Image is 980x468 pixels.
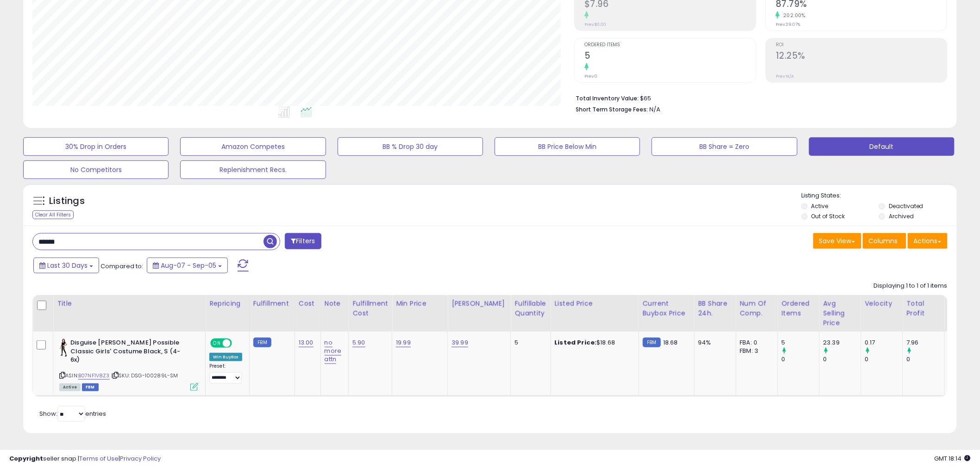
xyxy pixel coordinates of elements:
button: No Competitors [23,160,169,179]
span: Columns [869,236,898,246]
div: Fulfillment Cost [352,299,388,318]
div: Current Buybox Price [643,299,691,318]
div: 0 [865,355,903,363]
span: ON [211,339,223,347]
span: 2025-10-6 18:14 GMT [935,454,971,463]
h5: Listings [49,195,85,208]
label: Deactivated [889,202,923,210]
div: 0 [782,355,819,363]
button: BB Price Below Min [495,137,640,156]
div: 5 [782,339,819,347]
span: Show: entries [39,409,106,418]
img: 31umw+KYHAL._SL40_.jpg [59,339,68,357]
small: FBM [643,338,661,347]
span: N/A [649,105,660,114]
div: 23.39 [823,339,861,347]
div: FBA: 0 [740,339,771,347]
div: Clear All Filters [32,210,74,219]
small: Prev: 0 [584,74,597,79]
span: Compared to: [101,262,143,271]
span: Aug-07 - Sep-05 [161,261,216,270]
div: Fulfillable Quantity [515,299,547,318]
label: Active [811,202,829,210]
div: Preset: [209,363,242,384]
div: 7.96 [907,339,944,347]
span: ROI [776,43,947,48]
div: Total Profit [907,299,941,318]
button: Save View [813,233,861,249]
div: FBM: 3 [740,347,771,355]
li: $65 [576,92,941,103]
b: Short Term Storage Fees: [576,105,648,113]
span: | SKU: DSG-100289L-SM [111,372,178,379]
button: BB % Drop 30 day [338,137,483,156]
button: Default [809,137,955,156]
button: Amazon Competes [180,137,326,156]
h2: 12.25% [776,50,947,63]
a: Terms of Use [79,454,119,463]
div: 0 [823,355,861,363]
a: 13.00 [299,338,314,347]
div: ASIN: [59,339,198,390]
div: [PERSON_NAME] [452,299,507,308]
div: Displaying 1 to 1 of 1 items [874,282,948,290]
b: Disguise [PERSON_NAME] Possible Classic Girls' Costume Black, S (4-6x) [70,339,183,367]
div: BB Share 24h. [698,299,732,318]
button: 30% Drop in Orders [23,137,169,156]
a: 39.99 [452,338,468,347]
button: Replenishment Recs. [180,160,326,179]
button: Last 30 Days [33,258,99,273]
div: Num of Comp. [740,299,774,318]
button: BB Share = Zero [652,137,797,156]
a: 19.99 [396,338,411,347]
span: 18.68 [663,338,678,347]
a: 5.90 [352,338,365,347]
div: Win BuyBox [209,353,242,361]
label: Out of Stock [811,212,845,220]
small: Prev: 29.07% [776,22,800,27]
div: Avg Selling Price [823,299,857,328]
small: Prev: N/A [776,74,794,79]
div: seller snap | | [9,455,161,463]
span: FBM [82,383,99,391]
span: All listings currently available for purchase on Amazon [59,383,81,391]
button: Columns [863,233,906,249]
div: Min Price [396,299,444,308]
a: no more attn [325,338,342,364]
div: Cost [299,299,317,308]
div: 94% [698,339,729,347]
b: Total Inventory Value: [576,94,639,102]
b: Listed Price: [555,338,597,347]
button: Filters [285,233,321,249]
small: Prev: $0.00 [584,22,606,27]
small: 202.00% [780,12,805,19]
div: Repricing [209,299,245,308]
div: Velocity [865,299,899,308]
span: Ordered Items [584,43,756,48]
label: Archived [889,212,914,220]
h2: 5 [584,50,756,63]
div: Listed Price [555,299,635,308]
button: Actions [908,233,948,249]
div: Ordered Items [782,299,816,318]
a: Privacy Policy [120,454,161,463]
p: Listing States: [802,191,957,200]
div: Fulfillment [253,299,291,308]
div: Note [325,299,345,308]
span: OFF [231,339,245,347]
div: $18.68 [555,339,632,347]
div: Title [57,299,201,308]
small: FBM [253,338,271,347]
strong: Copyright [9,454,43,463]
div: 0 [907,355,944,363]
span: Last 30 Days [47,261,88,270]
div: 0.17 [865,339,903,347]
a: B07NF1V8Z3 [78,372,110,380]
button: Aug-07 - Sep-05 [147,258,228,273]
div: 5 [515,339,543,347]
